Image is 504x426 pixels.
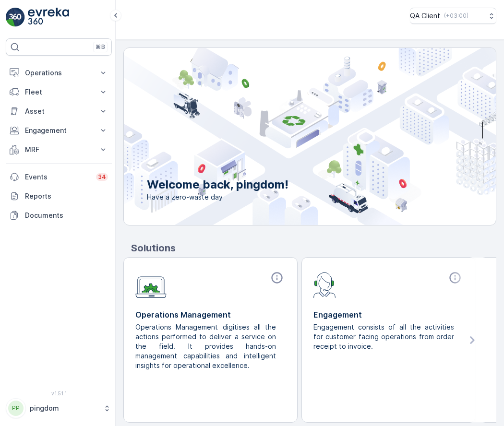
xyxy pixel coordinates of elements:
p: ⌘B [96,43,105,51]
p: MRF [25,145,93,154]
p: ( +03:00 ) [444,12,468,20]
p: Events [25,172,90,182]
button: Operations [6,63,112,83]
p: Reports [25,191,108,201]
button: PPpingdom [6,398,112,418]
img: logo [6,8,25,27]
button: Engagement [6,121,112,140]
span: v 1.51.1 [6,390,112,396]
a: Reports [6,187,112,206]
a: Events34 [6,167,112,187]
p: Operations Management [135,309,286,320]
p: Engagement [313,309,464,320]
button: Asset [6,102,112,121]
img: module-icon [313,271,336,298]
p: Documents [25,211,108,220]
p: Operations Management digitises all the actions performed to deliver a service on the field. It p... [135,322,278,370]
a: Documents [6,206,112,225]
p: Asset [25,106,93,116]
p: Fleet [25,87,93,97]
p: Solutions [131,241,496,255]
img: city illustration [81,48,496,225]
p: Engagement [25,126,93,135]
button: Fleet [6,83,112,102]
p: pingdom [30,403,98,413]
p: Welcome back, pingdom! [147,177,288,192]
span: Have a zero-waste day [147,192,288,202]
p: Engagement consists of all the activities for customer facing operations from order receipt to in... [313,322,456,351]
button: QA Client(+03:00) [410,8,496,24]
p: QA Client [410,11,440,21]
div: PP [8,401,24,416]
p: Operations [25,68,93,78]
button: MRF [6,140,112,159]
img: logo_light-DOdMpM7g.png [28,8,69,27]
p: 34 [98,173,106,181]
img: module-icon [135,271,167,298]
